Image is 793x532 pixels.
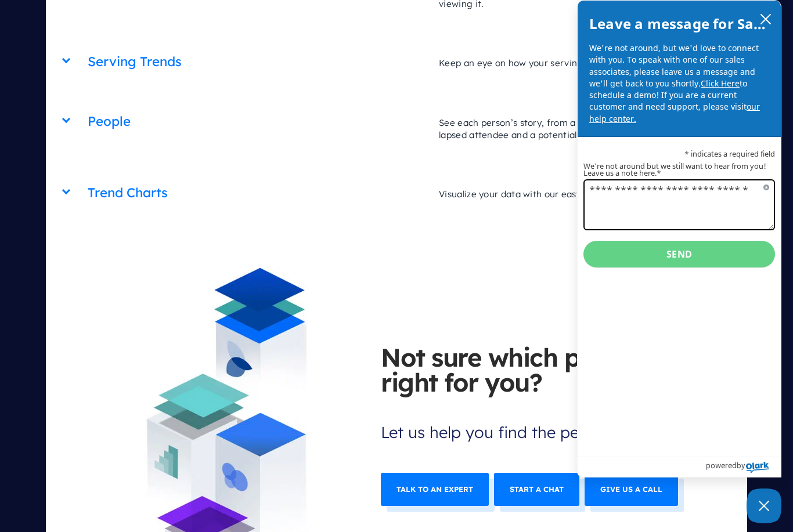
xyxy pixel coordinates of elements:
p: See each person’s story, from a first-time donor to a lapsed attendee and a potential volunteer. [427,105,705,153]
a: Give us a call [585,473,678,506]
h2: People [88,107,427,136]
h2: Trend Charts [88,178,427,208]
a: Click Here [701,78,740,89]
button: Send [583,241,775,267]
a: Powered by Olark [706,457,781,477]
span: Let us help you find the perfect fit. [381,345,690,447]
p: We're not around, but we'd love to connect with you. To speak with one of our sales associates, p... [589,42,769,125]
button: close chatbox [756,10,775,27]
span: Required field [763,184,769,190]
button: Close Chatbox [747,488,781,523]
p: Visualize your data with our easy-to-read trend charts. [427,176,705,212]
h2: Serving Trends [88,47,427,77]
a: Talk to an expert [381,473,489,506]
h2: Leave a message for Sales! [589,12,769,35]
textarea: We're not around but we still want to hear from you! Leave us a note here. [583,179,775,230]
span: by [737,458,745,473]
a: our help center. [589,101,760,124]
span: powered [706,458,737,473]
label: We're not around but we still want to hear from you! Leave us a note here.* [583,162,775,178]
p: * indicates a required field [583,150,775,158]
p: Keep an eye on how your serving is changing over time. [427,45,705,81]
a: Start a chat [494,473,579,506]
b: Not sure which plan is right for you? [381,345,690,395]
